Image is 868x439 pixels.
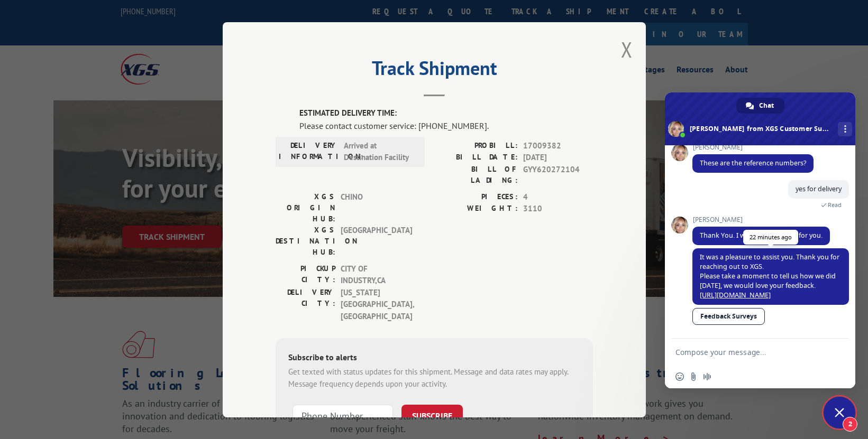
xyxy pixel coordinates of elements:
[341,263,412,286] span: CITY OF INDUSTRY , CA
[824,397,855,428] a: Close chat
[434,203,518,215] label: WEIGHT:
[523,203,593,215] span: 3110
[689,372,698,381] span: Send a file
[293,405,393,427] input: Phone Number
[434,163,518,185] label: BILL OF LADING:
[276,191,335,224] label: XGS ORIGIN HUB:
[434,191,518,203] label: PIECES:
[299,107,593,119] label: ESTIMATED DELIVERY TIME:
[341,224,412,257] span: [GEOGRAPHIC_DATA]
[276,224,335,257] label: XGS DESTINATION HUB:
[523,163,593,185] span: GYY620272104
[700,158,806,167] span: These are the reference numbers?
[700,291,771,300] a: [URL][DOMAIN_NAME]
[523,139,593,152] span: 17009382
[523,152,593,164] span: [DATE]
[675,339,824,365] textarea: Compose your message...
[288,351,580,366] div: Subscribe to alerts
[276,263,335,286] label: PICKUP CITY:
[276,61,593,81] h2: Track Shipment
[828,201,842,209] span: Read
[288,366,580,390] div: Get texted with status updates for this shipment. Message and data rates may apply. Message frequ...
[344,139,415,163] span: Arrived at Destination Facility
[434,152,518,164] label: BILL DATE:
[700,253,839,300] span: It was a pleasure to assist you. Thank you for reaching out to XGS. Please take a moment to tell ...
[703,372,711,381] span: Audio message
[843,417,857,432] span: 2
[692,216,830,223] span: [PERSON_NAME]
[523,191,593,203] span: 4
[341,191,412,224] span: CHINO
[299,119,593,132] div: Please contact customer service: [PHONE_NUMBER].
[341,286,412,322] span: [US_STATE][GEOGRAPHIC_DATA] , [GEOGRAPHIC_DATA]
[736,98,784,114] a: Chat
[700,231,823,240] span: Thank You. I will send that over for you.
[401,405,463,427] button: SUBSCRIBE
[621,35,633,63] button: Close modal
[759,98,774,114] span: Chat
[279,139,339,163] label: DELIVERY INFORMATION:
[276,286,335,322] label: DELIVERY CITY:
[675,372,684,381] span: Insert an emoji
[692,308,765,325] a: Feedback Surveys
[796,184,842,193] span: yes for delivery
[434,139,518,152] label: PROBILL:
